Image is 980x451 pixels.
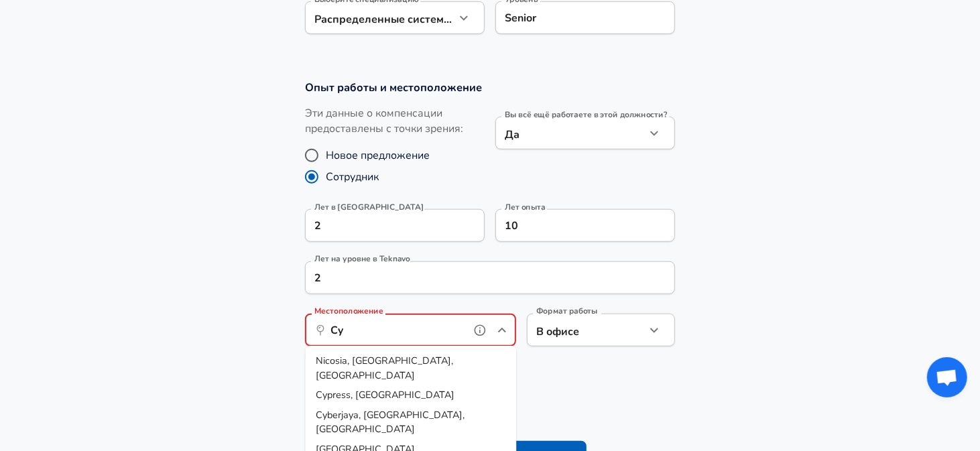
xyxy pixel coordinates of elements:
input: 1 [305,261,646,294]
input: 0 [305,209,455,242]
button: help [470,320,490,340]
div: Да [495,117,646,149]
label: Вы всё ещё работаете в этой должности? [505,111,667,119]
span: Nicosia, [GEOGRAPHIC_DATA], [GEOGRAPHIC_DATA] [316,354,453,382]
label: Лет в [GEOGRAPHIC_DATA] [314,203,424,211]
span: Сотрудник [326,169,379,185]
input: L3 [501,7,669,28]
label: Лет опыта [505,203,546,211]
label: Местоположение [314,308,383,316]
div: Открытый чат [927,357,967,397]
input: 7 [495,209,646,242]
label: Эти данные о компенсации предоставлены с точки зрения: [305,106,485,137]
span: Cyberjaya, [GEOGRAPHIC_DATA], [GEOGRAPHIC_DATA] [316,408,465,436]
div: В офисе [527,314,625,346]
button: Close [493,321,511,340]
div: Распределенные системы (Back-End) [305,1,455,34]
label: Лет на уровне в Teknavo [314,255,410,263]
span: Cypress, [GEOGRAPHIC_DATA] [316,388,454,401]
span: Новое предложение [326,147,430,164]
label: Формат работы [536,308,598,316]
h3: Опыт работы и местоположение [305,80,675,95]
